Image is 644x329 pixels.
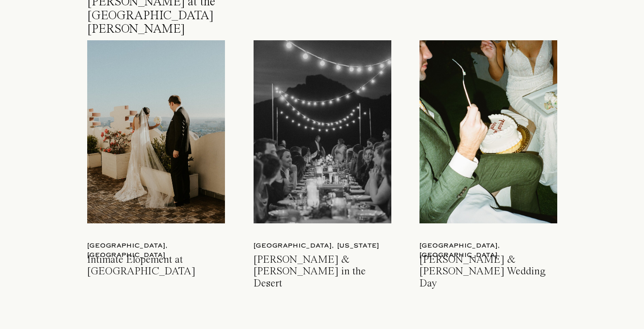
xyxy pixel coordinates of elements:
a: [GEOGRAPHIC_DATA], [GEOGRAPHIC_DATA] [87,241,230,251]
a: [PERSON_NAME] & [PERSON_NAME] in the Desert [254,254,394,278]
a: [GEOGRAPHIC_DATA], [GEOGRAPHIC_DATA] [419,241,563,251]
a: Intimate Elopement at [GEOGRAPHIC_DATA] [87,254,227,278]
a: [PERSON_NAME] & [PERSON_NAME] Wedding Day [419,254,559,278]
a: [GEOGRAPHIC_DATA], [US_STATE] [254,241,397,251]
